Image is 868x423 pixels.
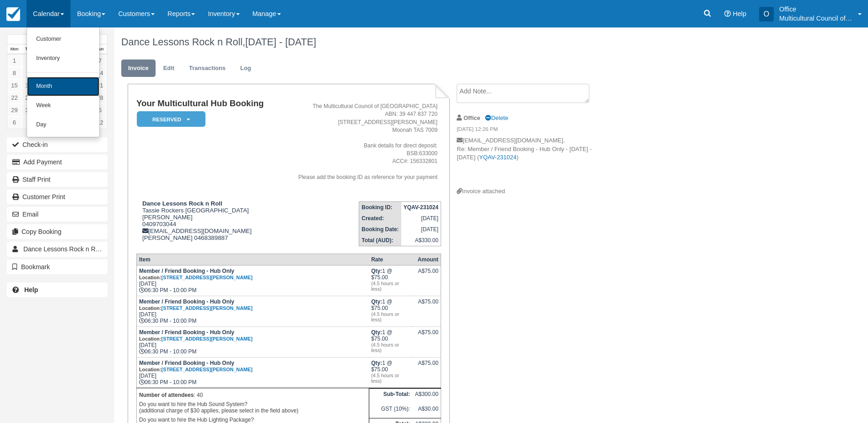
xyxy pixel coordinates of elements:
h1: Dance Lessons Rock n Roll, [121,37,759,48]
span: [DATE] - [DATE] [245,36,316,48]
a: 1 [7,54,22,67]
th: Mon [7,44,22,54]
a: Month [27,77,99,96]
small: Location: [139,367,253,372]
h1: Your Multicultural Hub Booking [136,99,278,108]
td: A$330.00 [401,235,441,246]
img: checkfront-main-nav-mini-logo.png [6,7,20,21]
th: Booking Date: [359,224,401,235]
button: Check-in [7,137,108,152]
th: Sun [93,44,107,54]
em: (4.5 hours or less) [371,281,410,292]
a: Invoice [121,60,156,77]
span: Dance Lessons Rock n Roll [23,245,102,253]
em: Reserved [137,111,205,127]
strong: Number of attendees [139,392,194,398]
td: [DATE] 06:30 PM - 10:00 PM [136,296,369,326]
a: Help [7,282,108,297]
th: Item [136,254,369,265]
a: 14 [93,67,107,79]
div: A$75.00 [415,360,438,374]
a: Edit [156,60,181,77]
button: Email [7,207,108,222]
td: [DATE] 06:30 PM - 10:00 PM [136,357,369,388]
th: Rate [369,254,412,265]
a: YQAV-231024 [479,154,517,161]
p: : 40 [139,390,367,400]
th: Tue [22,44,36,54]
button: Add Payment [7,155,108,169]
a: 7 [93,54,107,67]
div: A$75.00 [415,298,438,312]
a: 8 [7,67,22,79]
td: 1 @ $75.00 [369,265,412,296]
p: Office [779,5,852,14]
strong: YQAV-231024 [404,204,439,211]
a: Reserved [136,111,202,128]
strong: Dance Lessons Rock n Roll [142,200,222,207]
em: [DATE] 12:26 PM [457,125,611,136]
td: 1 @ $75.00 [369,326,412,357]
a: Customer [27,30,99,49]
button: Bookmark [7,260,108,274]
a: 23 [22,92,36,104]
ul: Calendar [27,27,100,137]
td: [DATE] [401,224,441,235]
a: 9 [22,67,36,79]
a: Delete [485,114,508,121]
th: Sub-Total: [369,388,412,403]
a: [STREET_ADDRESS][PERSON_NAME] [162,305,253,311]
a: 5 [93,104,107,116]
th: Total (AUD): [359,235,401,246]
a: [STREET_ADDRESS][PERSON_NAME] [162,367,253,372]
a: 29 [7,104,22,116]
a: 12 [93,116,107,129]
a: 15 [7,79,22,92]
a: 22 [7,92,22,104]
div: A$75.00 [415,268,438,282]
a: Day [27,115,99,135]
td: [DATE] [401,213,441,224]
a: Log [233,60,258,77]
b: Help [24,286,38,293]
small: Location: [139,336,253,342]
div: A$75.00 [415,329,438,343]
th: Created: [359,213,401,224]
strong: Member / Friend Booking - Hub Only [139,360,253,373]
strong: Qty [371,298,382,305]
a: 2 [22,54,36,67]
strong: Qty [371,268,382,274]
address: The Multicultural Council of [GEOGRAPHIC_DATA] ABN: 39 447 837 720 [STREET_ADDRESS][PERSON_NAME] ... [282,103,437,181]
td: A$30.00 [412,403,441,418]
a: Inventory [27,49,99,68]
span: Help [733,10,746,17]
th: Amount [412,254,441,265]
i: Help [724,11,731,17]
strong: Member / Friend Booking - Hub Only [139,268,253,281]
strong: Member / Friend Booking - Hub Only [139,298,253,311]
a: 28 [93,92,107,104]
small: Location: [139,305,253,311]
strong: Qty [371,360,382,366]
strong: Member / Friend Booking - Hub Only [139,329,253,342]
td: GST (10%): [369,403,412,418]
td: [DATE] 06:30 PM - 10:00 PM [136,326,369,357]
a: 21 [93,79,107,92]
a: [STREET_ADDRESS][PERSON_NAME] [162,275,253,280]
a: 7 [22,116,36,129]
p: [EMAIL_ADDRESS][DOMAIN_NAME], Re: Member / Friend Booking - Hub Only - [DATE] - [DATE] ( ) [457,136,611,187]
a: Staff Print [7,172,108,187]
small: Location: [139,275,253,280]
td: [DATE] 06:30 PM - 10:00 PM [136,265,369,296]
button: Copy Booking [7,224,108,239]
em: (4.5 hours or less) [371,342,410,353]
a: [STREET_ADDRESS][PERSON_NAME] [162,336,253,342]
a: 16 [22,79,36,92]
a: 30 [22,104,36,116]
em: (4.5 hours or less) [371,373,410,384]
div: Invoice attached [457,187,611,196]
td: A$300.00 [412,388,441,403]
td: 1 @ $75.00 [369,296,412,326]
p: Do you want to hire the Hub Sound System? (additional charge of $30 applies, please select in the... [139,400,367,415]
em: (4.5 hours or less) [371,311,410,322]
